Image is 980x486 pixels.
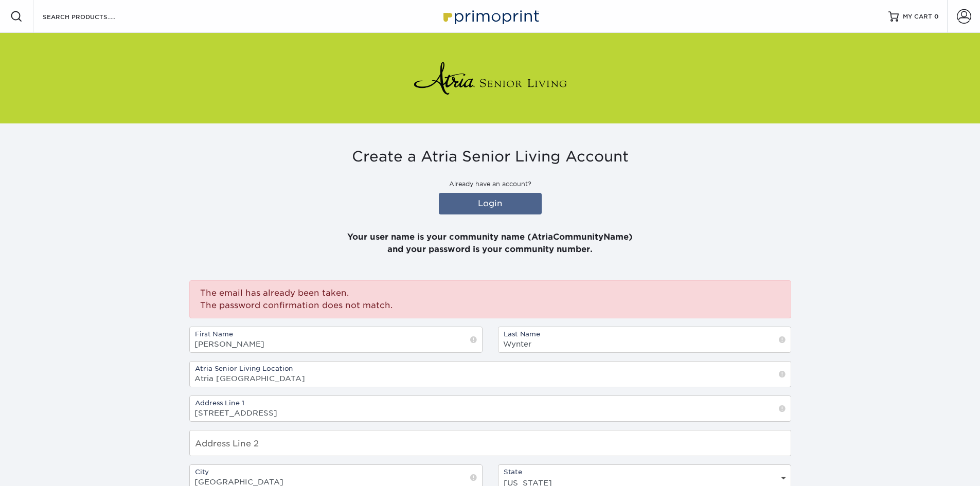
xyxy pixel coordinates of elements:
p: Your user name is your community name (AtriaCommunityName) and your password is your community nu... [189,219,791,256]
img: Primoprint [439,5,542,27]
a: Login [439,193,542,214]
span: 0 [934,13,939,20]
span: MY CART [903,12,932,21]
p: Already have an account? [189,179,791,189]
img: Atria Senior Living [413,58,567,99]
input: SEARCH PRODUCTS..... [42,10,142,23]
h3: Create a Atria Senior Living Account [189,148,791,166]
div: The email has already been taken. The password confirmation does not match. [189,280,791,318]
